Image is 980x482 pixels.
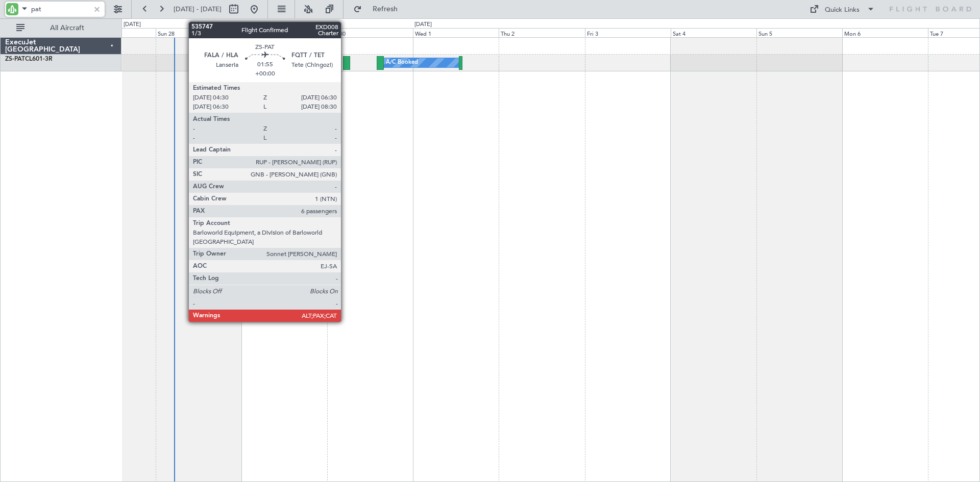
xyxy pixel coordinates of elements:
div: A/C Booked [386,55,418,70]
div: Thu 2 [499,28,584,37]
div: Quick Links [825,5,860,15]
span: Refresh [364,6,407,13]
span: All Aircraft [27,24,108,32]
div: Wed 1 [413,28,499,37]
div: Sun 5 [756,28,842,37]
input: A/C (Reg. or Type) [31,2,90,17]
div: Mon 6 [842,28,928,37]
div: Sat 4 [671,28,756,37]
button: Refresh [349,1,410,17]
div: [DATE] [124,20,141,29]
button: All Aircraft [11,20,111,36]
a: ZS-PATCL601-3R [5,56,53,62]
button: Quick Links [804,1,880,17]
span: [DATE] - [DATE] [174,5,222,14]
div: Tue 30 [327,28,413,37]
div: Fri 3 [585,28,671,37]
div: Sun 28 [156,28,241,37]
div: [DATE] [414,20,432,29]
div: Mon 29 [241,28,327,37]
span: ZS-PAT [5,56,25,62]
